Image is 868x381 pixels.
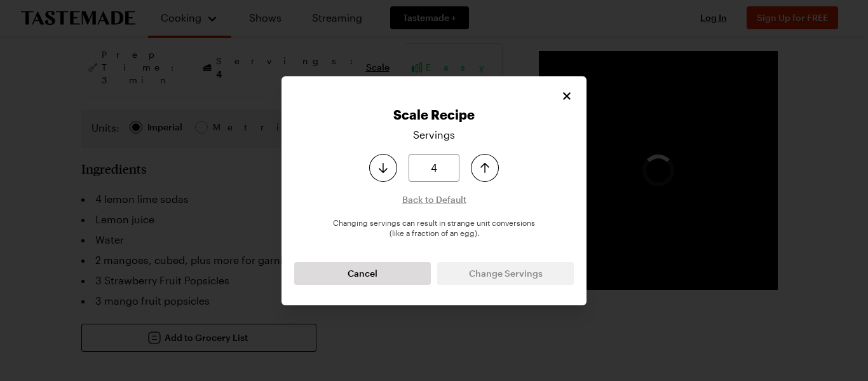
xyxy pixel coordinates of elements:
[294,262,431,285] button: Cancel
[402,193,466,206] span: Back to Default
[294,107,574,122] h2: Scale Recipe
[560,89,574,103] button: Close
[369,154,397,182] button: Decrease serving size by one
[413,127,455,142] p: Servings
[348,267,377,280] span: Cancel
[471,154,499,182] button: Increase serving size by one
[294,218,574,238] p: Changing servings can result in strange unit conversions (like a fraction of an egg).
